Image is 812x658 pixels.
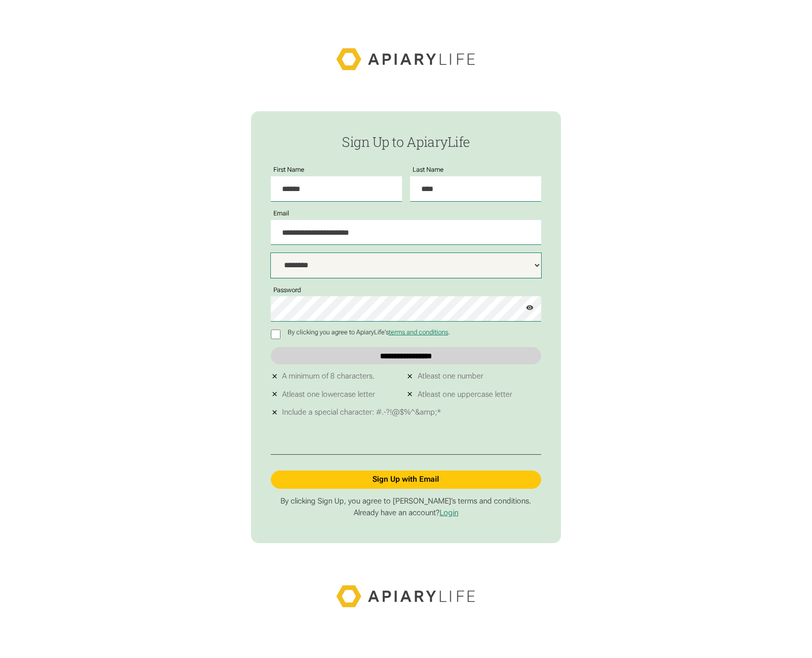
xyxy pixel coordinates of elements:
[271,210,293,217] label: Email
[389,328,448,336] a: terms and conditions
[271,405,542,419] li: Include a special character: #.-?!@$%^&amp;*
[271,508,542,518] p: Already have an account?
[271,471,542,489] a: Sign Up with Email
[406,369,541,383] li: Atleast one number
[271,369,406,383] li: A minimum of 8 characters.
[271,496,542,506] p: By clicking Sign Up, you agree to [PERSON_NAME]’s terms and conditions.
[406,388,541,401] li: Atleast one uppercase letter
[271,166,308,173] label: First Name
[410,166,447,173] label: Last Name
[285,329,453,336] p: By clicking you agree to ApiaryLife's .
[271,388,406,401] li: Atleast one lowercase letter
[440,508,458,517] a: Login
[251,111,560,543] form: citadel-sign-up-form
[271,134,542,149] h1: Sign Up to ApiaryLife
[271,287,304,294] label: Password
